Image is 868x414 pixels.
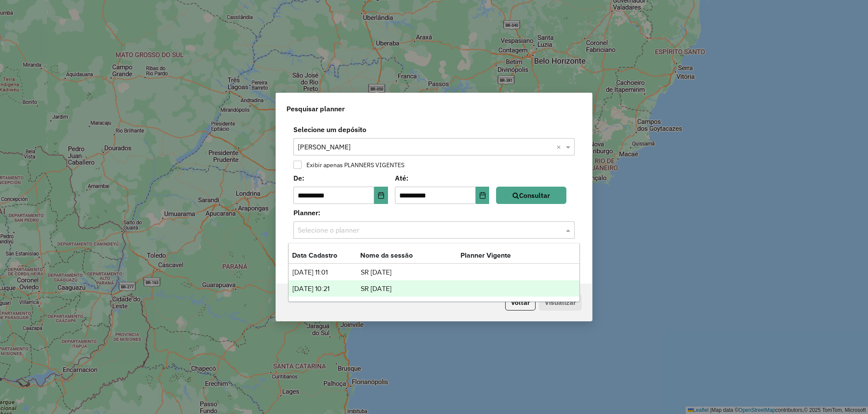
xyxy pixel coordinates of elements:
[360,283,460,294] td: SR [DATE]
[460,250,512,261] th: Planner Vigente
[288,242,580,252] label: Classificação de venda:
[395,173,490,183] label: Até:
[288,124,580,135] label: Selecione um depósito
[292,267,360,278] td: [DATE] 11:01
[302,162,404,168] label: Exibir apenas PLANNERS VIGENTES
[476,187,490,204] button: Choose Date
[556,142,564,152] span: Clear all
[292,250,512,261] table: selecione o planner
[288,207,580,218] label: Planner:
[292,266,513,278] table: lista de planners
[293,173,388,183] label: De:
[360,250,460,261] th: Nome da sessão
[292,283,360,294] td: [DATE] 10:21
[505,294,536,310] button: Voltar
[286,103,345,114] span: Pesquisar planner
[496,187,566,204] button: Consultar
[288,243,580,302] ng-dropdown-panel: Options list
[360,267,460,278] td: SR [DATE]
[292,282,513,294] table: lista de planners
[292,250,360,261] th: Data Cadastro
[374,187,388,204] button: Choose Date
